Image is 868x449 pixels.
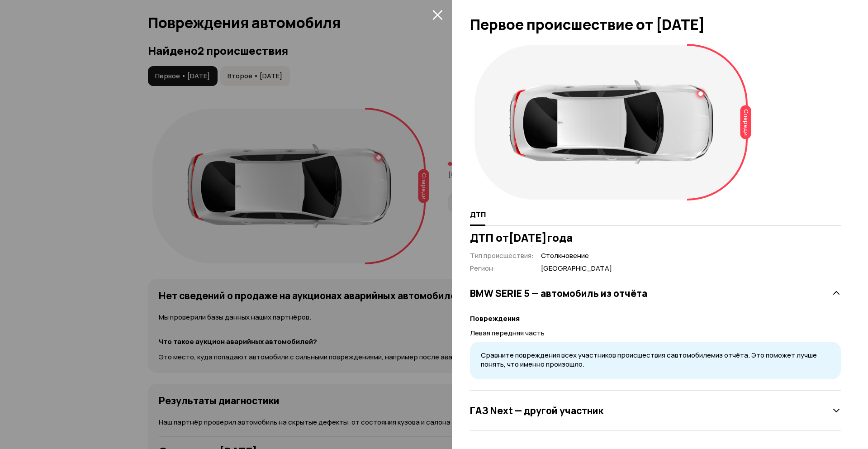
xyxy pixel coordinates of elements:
div: Спереди [740,105,751,139]
span: Сравните повреждения всех участников происшествия с автомобилем из отчёта. Это поможет лучше поня... [481,350,817,369]
button: закрыть [430,7,445,22]
p: Левая передняя часть [470,328,841,338]
h3: ГАЗ Next — другой участник [470,405,603,416]
span: ДТП [470,210,486,219]
strong: Повреждения [470,314,520,323]
span: Регион : [470,263,495,273]
h3: ДТП от [DATE] года [470,231,841,244]
span: [GEOGRAPHIC_DATA] [541,264,612,273]
span: Тип происшествия : [470,251,534,260]
h3: BMW SERIE 5 — автомобиль из отчёта [470,287,647,299]
span: Столкновение [541,251,612,261]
